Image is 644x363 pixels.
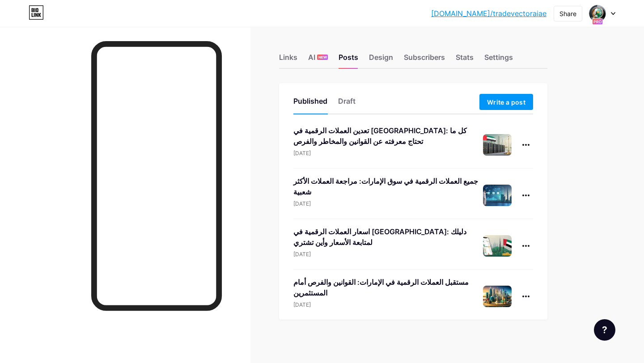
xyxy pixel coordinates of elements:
img: اسعار العملات الرقمية في الإمارات: دليلك لمتابعة الأسعار وأين تشتري [483,235,512,257]
button: Write a post [479,94,533,110]
img: frankbroolkk [589,5,606,22]
a: [DOMAIN_NAME]/tradevectoraiae [431,8,547,19]
div: [DATE] [293,149,483,157]
span: NEW [318,55,327,60]
div: Links [279,52,297,68]
div: اسعار العملات الرقمية في [GEOGRAPHIC_DATA]: دليلك لمتابعة الأسعار وأين تشتري [293,226,483,248]
div: Share [559,9,576,18]
div: Published [293,96,327,112]
div: Settings [484,52,513,68]
img: تعدين العملات الرقمية في الإمارات: كل ما تحتاج معرفته عن القوانين والمخاطر والفرص [483,134,512,156]
div: [DATE] [293,301,483,309]
img: مستقبل العملات الرقمية في الإمارات: القوانين والفرص أمام المستثمرين [483,286,512,307]
div: مستقبل العملات الرقمية في الإمارات: القوانين والفرص أمام المستثمرين [293,277,483,298]
div: Subscribers [404,52,445,68]
div: [DATE] [293,200,483,208]
div: AI [308,52,328,68]
img: جميع العملات الرقمية في سوق الإمارات: مراجعة العملات الأكثر شعبية [483,185,512,206]
div: Posts [339,52,358,68]
div: Stats [456,52,474,68]
div: جميع العملات الرقمية في سوق الإمارات: مراجعة العملات الأكثر شعبية [293,176,483,197]
div: Design [369,52,393,68]
div: [DATE] [293,250,483,258]
div: Draft [338,96,356,112]
div: تعدين العملات الرقمية في [GEOGRAPHIC_DATA]: كل ما تحتاج معرفته عن القوانين والمخاطر والفرص [293,125,483,147]
span: Write a post [487,98,525,106]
